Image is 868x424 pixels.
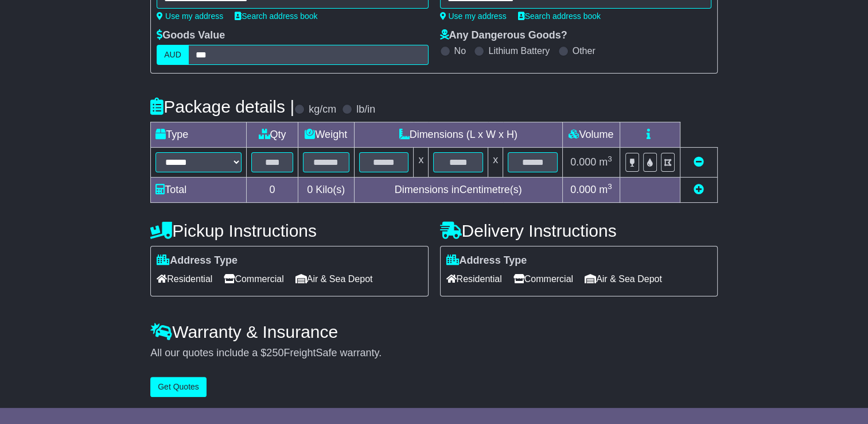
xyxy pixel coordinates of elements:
label: kg/cm [309,103,336,116]
button: Get Quotes [150,377,207,397]
span: 0.000 [570,156,596,168]
td: x [414,148,429,178]
h4: Warranty & Insurance [150,322,718,341]
td: Volume [562,122,620,148]
label: Any Dangerous Goods? [440,29,567,42]
label: AUD [157,45,189,65]
div: All our quotes include a $ FreightSafe warranty. [150,347,718,360]
a: Search address book [235,11,317,21]
a: Use my address [157,11,223,21]
td: 0 [247,178,298,203]
span: m [599,184,612,195]
td: Kilo(s) [298,178,354,203]
h4: Pickup Instructions [150,221,428,240]
a: Add new item [694,184,704,195]
label: No [454,45,466,56]
a: Search address book [518,11,601,21]
td: Type [151,122,247,148]
td: Weight [298,122,354,148]
h4: Delivery Instructions [440,221,718,240]
label: Other [573,45,595,56]
span: Commercial [224,270,283,288]
span: Residential [157,270,212,288]
label: Goods Value [157,29,225,42]
td: Dimensions (L x W x H) [354,122,562,148]
td: Dimensions in Centimetre(s) [354,178,562,203]
span: m [599,156,612,168]
span: 0.000 [570,184,596,195]
td: x [488,148,503,178]
td: Qty [247,122,298,148]
label: Address Type [157,255,238,267]
td: Total [151,178,247,203]
span: Residential [446,270,502,288]
label: Lithium Battery [488,45,550,56]
span: Commercial [513,270,573,288]
span: 250 [266,347,283,359]
a: Remove this item [694,156,704,168]
sup: 3 [608,182,612,191]
h4: Package details | [150,97,294,116]
span: 0 [307,184,313,195]
span: Air & Sea Depot [585,270,662,288]
sup: 3 [608,155,612,163]
label: lb/in [356,103,375,116]
label: Address Type [446,255,527,267]
a: Use my address [440,11,507,21]
span: Air & Sea Depot [295,270,373,288]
